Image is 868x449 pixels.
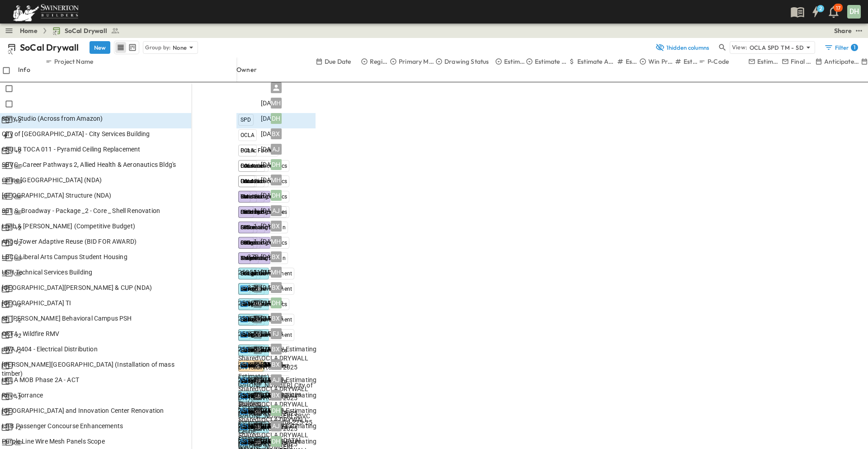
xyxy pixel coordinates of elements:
[271,159,282,170] div: DH
[2,191,112,200] span: [GEOGRAPHIC_DATA] Structure (NDA)
[2,222,135,231] span: Loeb & [PERSON_NAME] (Competitive Budget)
[271,144,282,155] div: AJ
[254,391,257,400] span: 1
[145,43,171,52] p: Group by:
[236,57,316,82] div: Owner
[271,267,282,278] div: MH
[11,2,80,21] img: 6c363589ada0b36f064d841b69d3a419a338230e66bb0a533688fa5cc3e9e735.png
[684,57,698,66] p: Estimate Number
[847,5,861,19] div: DH
[20,26,38,35] a: Home
[650,41,715,54] button: 1hidden columns
[708,57,729,66] p: P-Code
[18,57,45,82] div: Info
[854,25,864,36] button: test
[65,26,107,35] span: SoCal Drywall
[271,298,282,308] div: DH
[732,43,748,52] p: View:
[819,5,822,12] h6: 2
[2,421,123,430] span: LGB Passenger Concourse Enhancements
[370,57,390,66] p: Region
[504,57,526,66] p: Estimate Type
[2,375,79,384] span: UCLA MOB Phase 2A - ACT
[254,360,257,369] span: 1
[2,283,152,292] span: [GEOGRAPHIC_DATA][PERSON_NAME] & CUP (NDA)
[626,57,639,66] p: Estimate Round
[2,345,98,354] span: JWA P404 - Electrical Distribution
[114,41,139,54] div: table view
[399,57,435,66] p: Primary Market
[271,359,282,370] div: BX
[271,205,282,216] div: AJ
[254,406,257,415] span: 3
[271,313,282,324] div: BX
[254,283,257,292] span: 1
[854,44,855,51] h6: 1
[2,298,71,307] span: [GEOGRAPHIC_DATA] TI
[254,375,257,384] span: 1
[271,344,282,354] div: BX
[271,405,282,416] div: DH
[2,145,140,154] span: CSULB TOCA 011 - Pyramid Ceiling Replacement
[271,175,282,185] div: MH
[648,57,675,66] p: Win Probability
[2,329,59,338] span: OCFA - Wildfire RMV
[254,421,257,430] span: 2
[115,42,126,53] button: row view
[90,41,110,54] button: New
[2,268,92,277] span: USH Technical Services Building
[2,175,102,184] span: Celine [GEOGRAPHIC_DATA] (NDA)
[2,114,103,123] span: Sony Studio (Across from Amazon)
[271,282,282,293] div: BX
[577,57,617,66] p: Estimate Amount
[2,406,164,415] span: [GEOGRAPHIC_DATA] and Innovation Center Renovation
[271,374,282,385] div: AJ
[2,237,137,246] span: Angel Tower Adaptive Reuse (BID FOR AWARD)
[2,129,150,138] span: City of [GEOGRAPHIC_DATA] - City Services Building
[824,57,861,66] p: Anticipated Start
[750,43,804,52] p: OCLA SPD TM - SD
[791,57,815,66] p: Final Reviewer
[20,26,125,35] nav: breadcrumbs
[757,57,782,66] p: Estimate Lead
[2,160,176,169] span: SBVC - Career Pathways 2, Allied Health & Aeronautics Bldg's
[325,57,351,66] p: Due Date
[254,314,257,323] span: 1
[271,221,282,232] div: BX
[271,436,282,447] div: DH
[127,42,138,53] button: kanban view
[271,190,282,201] div: DH
[824,43,858,52] div: Filter
[173,43,187,52] p: None
[2,391,43,400] span: Rove Torrance
[254,298,257,307] span: 1
[54,57,93,66] p: Project Name
[254,345,257,354] span: 4
[271,236,282,247] div: MH
[2,206,160,215] span: 801 S. Broadway - Package _2 - Core _ Shell Renovation
[271,421,282,431] div: AJ
[444,57,489,66] p: Drawing Status
[2,314,132,323] span: St. [PERSON_NAME] Behavioral Campus PSH
[271,390,282,401] div: BX
[254,437,257,446] span: 4
[271,98,282,109] div: MH
[20,41,79,54] p: SoCal Drywall
[254,329,257,338] span: 1
[271,328,282,339] div: FJ
[834,26,852,35] div: Share
[2,437,105,446] span: Purple Line Wire Mesh Panels Scope
[2,252,127,261] span: LBCC Liberal Arts Campus Student Housing
[271,128,282,139] div: BX
[535,57,568,66] p: Estimate Status
[836,5,840,12] p: 17
[271,251,282,262] div: BX
[271,113,282,124] div: DH
[2,360,189,378] span: [PERSON_NAME][GEOGRAPHIC_DATA] (Installation of mass timber)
